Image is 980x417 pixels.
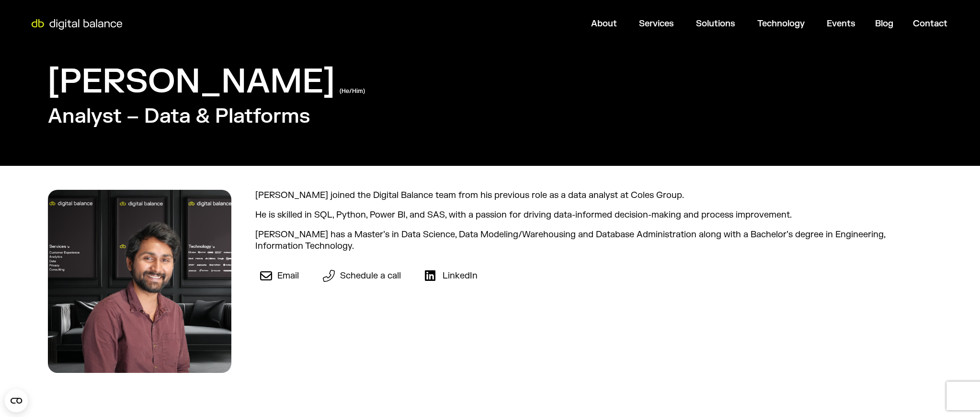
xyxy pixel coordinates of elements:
a: Services [639,18,674,29]
a: About [591,18,617,29]
a: Solutions [696,18,735,29]
h4: (He/Him) [340,88,365,95]
span: LinkedIn [440,270,478,281]
p: He is skilled in SQL, Python, Power BI, and SAS, with a passion for driving data-informed decisio... [255,209,932,220]
button: Open CMP widget [5,389,28,412]
h1: [PERSON_NAME] [48,60,335,104]
img: Digital Balance logo [24,19,130,30]
a: Blog [875,18,893,29]
a: Contact [913,18,947,29]
nav: Menu [131,14,955,33]
span: Email [275,270,299,281]
a: Technology [757,18,805,29]
a: Email [260,270,299,282]
p: [PERSON_NAME] has a Master’s in Data Science, Data Modeling/Warehousing and Database Administrati... [255,229,932,252]
a: Events [827,18,855,29]
a: LinkedIn [425,270,477,282]
p: [PERSON_NAME] joined the Digital Balance team from his previous role as a data analyst at Coles G... [255,190,932,201]
a: Schedule a call [323,270,401,282]
div: Menu Toggle [131,14,955,33]
h2: Analyst – Data & Platforms [48,104,310,130]
span: Schedule a call [338,270,401,281]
